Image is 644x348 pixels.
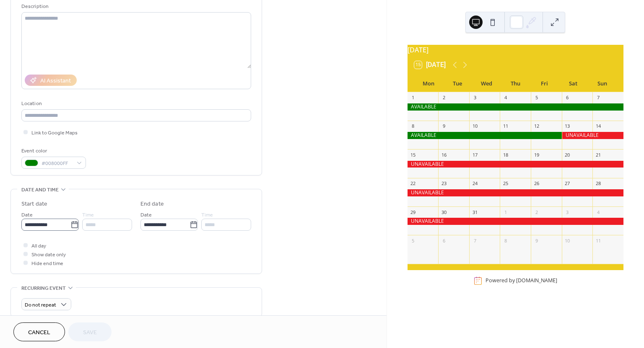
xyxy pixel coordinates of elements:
[411,59,449,71] button: 15[DATE]
[13,322,65,341] button: Cancel
[82,211,94,219] span: Time
[588,75,617,92] div: Sun
[559,75,588,92] div: Sat
[21,2,249,11] div: Description
[25,300,56,310] span: Do not repeat
[562,132,623,139] div: UNAVAILABLE
[530,75,559,92] div: Fri
[564,209,571,215] div: 3
[21,284,66,293] span: Recurring event
[21,186,59,194] span: Date and time
[31,250,66,259] span: Show date only
[472,180,478,187] div: 24
[31,242,46,250] span: All day
[410,180,416,187] div: 22
[595,123,601,129] div: 14
[533,123,540,129] div: 12
[410,237,416,244] div: 5
[533,237,540,244] div: 9
[443,75,472,92] div: Tue
[21,99,249,108] div: Location
[42,159,73,168] span: #008000FF
[408,45,623,55] div: [DATE]
[21,211,33,219] span: Date
[472,152,478,158] div: 17
[564,95,571,101] div: 6
[502,152,509,158] div: 18
[533,152,540,158] div: 19
[140,200,164,209] div: End date
[441,180,447,187] div: 23
[501,75,530,92] div: Thu
[533,180,540,187] div: 26
[408,218,623,225] div: UNAVAILABLE
[486,277,557,284] div: Powered by
[564,237,571,244] div: 10
[472,123,478,129] div: 10
[502,180,509,187] div: 25
[472,209,478,215] div: 31
[408,132,562,139] div: AVAILABLE
[502,209,509,215] div: 1
[564,123,571,129] div: 13
[31,259,63,268] span: Hide end time
[595,95,601,101] div: 7
[201,211,213,219] span: Time
[595,237,601,244] div: 11
[516,277,557,284] a: [DOMAIN_NAME]
[564,152,571,158] div: 20
[410,152,416,158] div: 15
[408,161,623,168] div: UNAVAILABLE
[408,103,623,111] div: AVAILABLE
[441,152,447,158] div: 16
[408,189,623,196] div: UNAVAILABLE
[472,75,501,92] div: Wed
[472,237,478,244] div: 7
[441,95,447,101] div: 2
[595,152,601,158] div: 21
[533,95,540,101] div: 5
[28,328,50,337] span: Cancel
[140,211,152,219] span: Date
[410,123,416,129] div: 8
[441,209,447,215] div: 30
[441,123,447,129] div: 9
[533,209,540,215] div: 2
[564,180,571,187] div: 27
[21,147,84,155] div: Event color
[502,95,509,101] div: 4
[595,209,601,215] div: 4
[21,200,47,209] div: Start date
[414,75,443,92] div: Mon
[410,209,416,215] div: 29
[410,95,416,101] div: 1
[502,123,509,129] div: 11
[31,129,78,137] span: Link to Google Maps
[472,95,478,101] div: 3
[502,237,509,244] div: 8
[441,237,447,244] div: 6
[595,180,601,187] div: 28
